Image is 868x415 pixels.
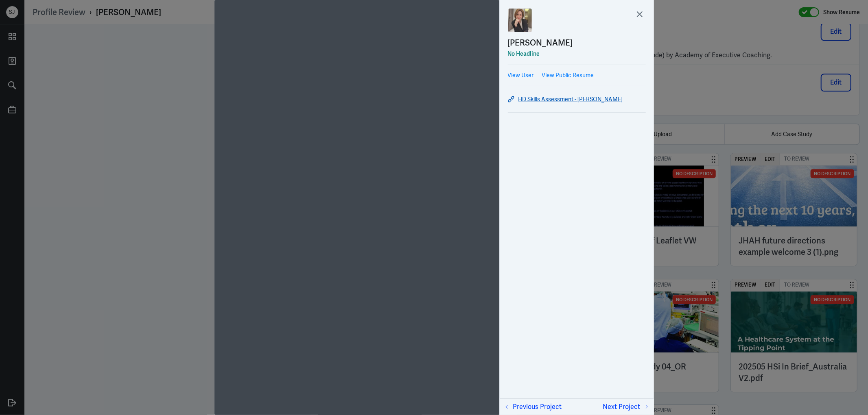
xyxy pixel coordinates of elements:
button: Next Project [603,402,651,412]
img: Marijke Richards [508,8,532,33]
a: [PERSON_NAME] [508,37,646,49]
div: No Headline [508,49,646,59]
a: View User [508,71,534,80]
a: View Public Resume [542,71,594,80]
button: Previous Project [503,402,562,412]
a: HD Skills Assessment - [PERSON_NAME] [508,94,646,104]
div: [PERSON_NAME] [508,37,573,49]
